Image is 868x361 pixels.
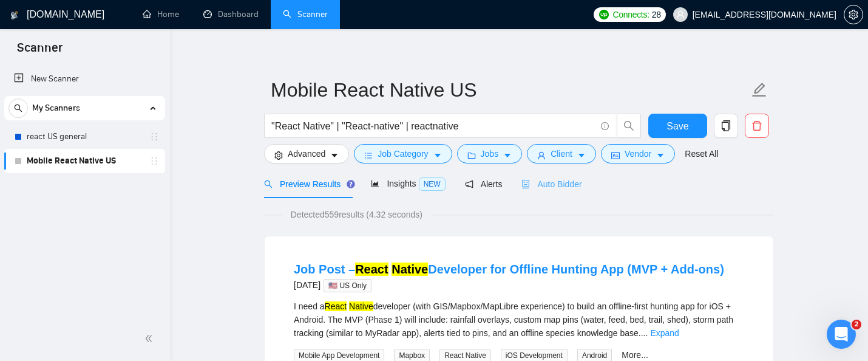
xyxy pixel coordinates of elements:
span: user [676,10,685,19]
button: search [617,114,641,138]
input: Scanner name... [271,75,749,105]
button: setting [844,5,863,24]
span: Job Category [378,147,428,160]
span: search [9,104,27,112]
span: Connects: [612,8,649,21]
button: folderJobscaret-down [457,144,523,163]
span: copy [714,120,737,131]
button: barsJob Categorycaret-down [354,144,452,163]
span: Detected 559 results (4.32 seconds) [282,208,431,221]
span: delete [745,120,768,131]
span: Scanner [7,39,72,64]
button: copy [714,114,738,138]
span: user [537,151,546,160]
span: Auto Bidder [521,179,581,189]
mark: React [355,263,388,276]
div: [DATE] [294,278,724,292]
span: caret-down [577,151,586,160]
span: 🇺🇸 US Only [324,279,371,292]
span: holder [149,156,159,166]
span: My Scanners [32,96,80,120]
span: double-left [144,332,157,345]
span: holder [149,132,159,142]
button: settingAdvancedcaret-down [264,144,349,163]
span: folder [467,151,476,160]
li: New Scanner [4,67,165,91]
span: caret-down [433,151,442,160]
mark: Native [349,301,373,311]
span: caret-down [503,151,512,160]
a: Job Post –React NativeDeveloper for Offline Hunting App (MVP + Add-ons) [294,263,724,276]
input: Search Freelance Jobs... [271,119,595,134]
button: userClientcaret-down [527,144,596,163]
span: caret-down [330,151,339,160]
a: homeHome [143,9,179,19]
a: Reset All [685,147,718,160]
a: dashboardDashboard [203,9,259,19]
mark: Native [392,263,428,276]
span: search [617,120,640,131]
a: New Scanner [14,67,155,91]
span: NEW [419,177,446,191]
span: Jobs [481,147,499,160]
span: idcard [611,151,620,160]
span: ... [641,328,648,338]
span: Vendor [625,147,651,160]
a: Expand [650,328,679,338]
span: robot [521,180,530,188]
img: logo [10,5,19,25]
span: setting [844,10,863,19]
mark: React [325,301,347,311]
img: upwork-logo.png [599,10,609,19]
span: Insights [371,179,445,188]
span: bars [364,151,373,160]
a: react US general [27,125,142,149]
span: caret-down [656,151,665,160]
div: I need a developer (with GIS/Mapbox/MapLibre experience) to build an offline-first hunting app fo... [294,300,744,340]
a: setting [844,10,863,19]
button: idcardVendorcaret-down [601,144,675,163]
span: search [264,180,273,188]
a: More... [622,350,648,360]
a: searchScanner [283,9,328,19]
span: Save [666,119,688,134]
li: My Scanners [4,96,165,173]
button: Save [648,114,707,138]
button: search [8,98,28,118]
a: Mobile React Native US [27,149,142,173]
button: delete [745,114,769,138]
span: edit [751,82,767,98]
span: info-circle [601,122,609,130]
span: notification [465,180,473,188]
span: 2 [852,320,861,329]
div: Tooltip anchor [345,179,356,190]
span: 28 [652,8,661,21]
span: setting [274,151,283,160]
span: area-chart [371,179,379,188]
span: Preview Results [264,179,351,189]
span: Advanced [288,147,325,160]
span: Client [551,147,572,160]
span: Alerts [465,179,503,189]
iframe: Intercom live chat [827,320,856,349]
